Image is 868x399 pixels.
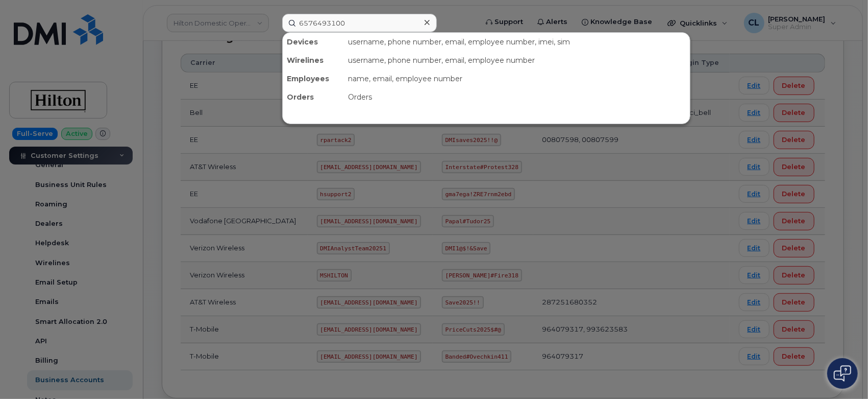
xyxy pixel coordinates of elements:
[283,33,344,51] div: Devices
[344,33,690,51] div: username, phone number, email, employee number, imei, sim
[283,69,344,88] div: Employees
[282,14,437,32] input: Find something...
[283,51,344,69] div: Wirelines
[344,51,690,69] div: username, phone number, email, employee number
[834,365,851,382] img: Open chat
[283,88,344,106] div: Orders
[344,88,690,106] div: Orders
[344,69,690,88] div: name, email, employee number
